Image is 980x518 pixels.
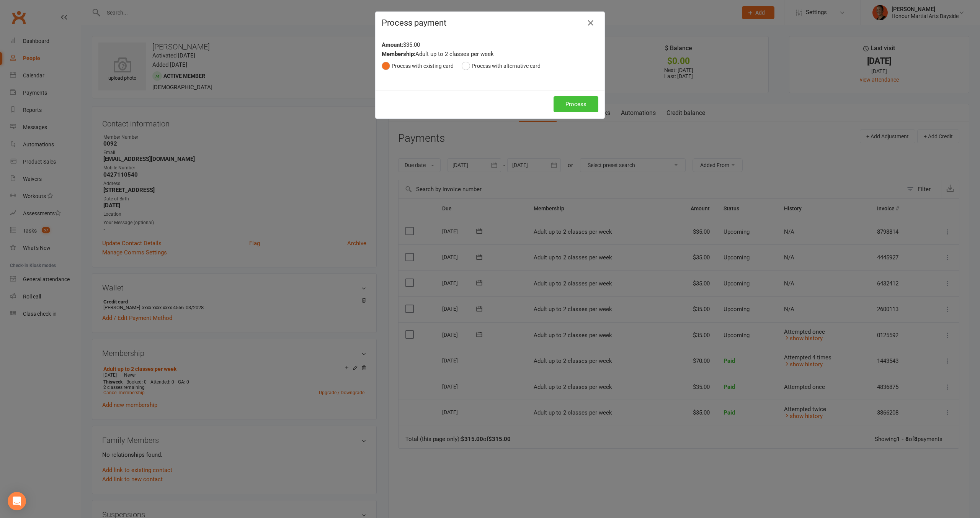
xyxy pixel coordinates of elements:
[585,17,597,29] button: Close
[554,96,598,112] button: Process
[382,49,598,59] div: Adult up to 2 classes per week
[382,41,403,48] strong: Amount:
[8,492,26,510] div: Open Intercom Messenger
[382,40,598,49] div: $35.00
[382,59,454,73] button: Process with existing card
[382,18,598,28] h4: Process payment
[382,51,415,57] strong: Membership:
[462,59,541,73] button: Process with alternative card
